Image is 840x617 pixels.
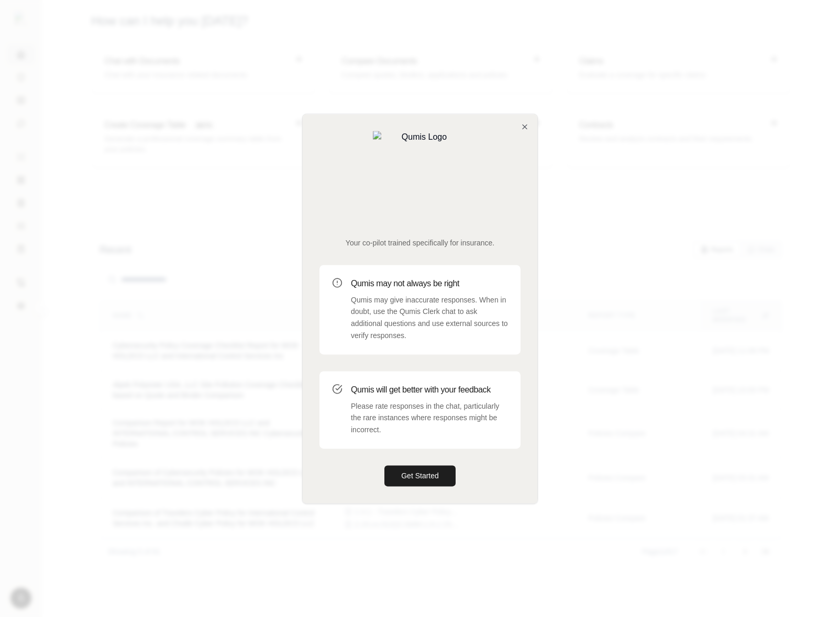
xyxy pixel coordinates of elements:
button: Get Started [384,465,456,486]
h3: Qumis will get better with your feedback [351,384,508,396]
p: Your co-pilot trained specifically for insurance. [319,238,521,248]
h3: Qumis may not always be right [351,277,508,290]
img: Qumis Logo [373,131,467,225]
p: Qumis may give inaccurate responses. When in doubt, use the Qumis Clerk chat to ask additional qu... [351,294,508,342]
p: Please rate responses in the chat, particularly the rare instances where responses might be incor... [351,400,508,436]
